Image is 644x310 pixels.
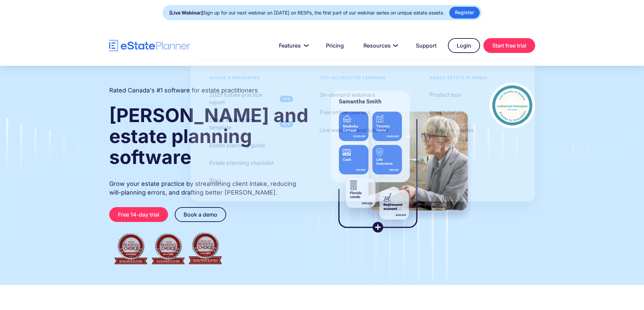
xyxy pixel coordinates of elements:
a: Estate planning checklist [201,156,282,170]
div: About estate planner [421,75,496,84]
a: Free online courses [311,105,379,119]
a: Live webinars and tutorials [311,123,397,137]
strong: [PERSON_NAME] and estate planning software [109,104,308,169]
a: Register [449,7,480,19]
a: Resources [355,39,404,52]
div: Sign up for our next webinar on [DATE] on RESPs, the first part of our webinar series on unique e... [169,8,444,18]
a: Blog [201,173,230,188]
div: 2025 Estate practice report [209,91,277,106]
div: CPD–accredited learning [311,75,395,84]
div: Live webinars and tutorials [319,126,388,134]
div: Product tour [430,91,462,98]
a: Start free trial [483,38,535,53]
div: Estate planning checklist [209,159,273,167]
div: Customer stories [430,126,474,134]
a: On-demand webinars [311,88,384,102]
div: On-demand webinars [319,91,375,98]
a: home [109,40,190,52]
div: Blog [209,177,221,184]
h2: Rated Canada's #1 software for estate practitioners [109,86,258,95]
a: Customer stories [421,123,482,137]
p: Grow your estate practice by streamlining client intake, reducing will-planning errors, and draft... [109,179,309,197]
strong: [Live Webinar] [169,10,203,16]
a: Support [408,39,445,52]
a: Login [448,38,480,53]
a: Client intake form template [201,113,297,135]
div: Guides & resources [201,75,268,84]
div: Client intake form template [209,116,277,131]
a: Product tour [421,88,470,102]
a: Free 14-day trial [109,207,168,222]
div: User tutorials [430,109,464,116]
a: User tutorials [421,105,473,119]
a: Pricing [318,39,352,52]
div: Estate planning guide [209,141,265,149]
a: Estate planning guide [201,138,273,152]
a: 2025 Estate practice report [201,88,297,110]
a: Book a demo [175,207,226,222]
a: Features [271,39,314,52]
div: Free online courses [319,109,370,116]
